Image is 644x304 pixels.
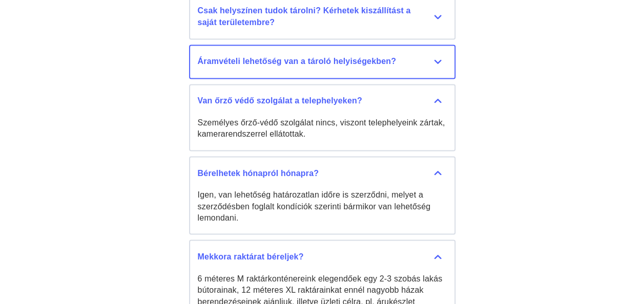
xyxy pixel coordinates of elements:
[198,95,447,106] div: Van őrző védő szolgálat a telephelyeken?
[198,5,447,28] div: Csak helyszínen tudok tárolni? Kérhetek kiszállítást a saját területembre?
[198,251,447,262] div: Mekkora raktárat béreljek?
[198,56,447,67] div: Áramvételi lehetőség van a tároló helyiségekben?
[198,167,447,179] div: Bérelhetek hónapról hónapra?
[189,45,455,78] button: Áramvételi lehetőség van a tároló helyiségekben?
[189,84,455,151] button: Van őrző védő szolgálat a telephelyeken? Személyes őrző-védő szolgálat nincs, viszont telephelyei...
[198,189,447,223] div: Igen, van lehetőség határozatlan időre is szerződni, melyet a szerződésben foglalt kondíciók szer...
[189,156,455,235] button: Bérelhetek hónapról hónapra? Igen, van lehetőség határozatlan időre is szerződni, melyet a szerző...
[198,117,447,140] div: Személyes őrző-védő szolgálat nincs, viszont telephelyeink zártak, kamerarendszerrel ellátottak.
